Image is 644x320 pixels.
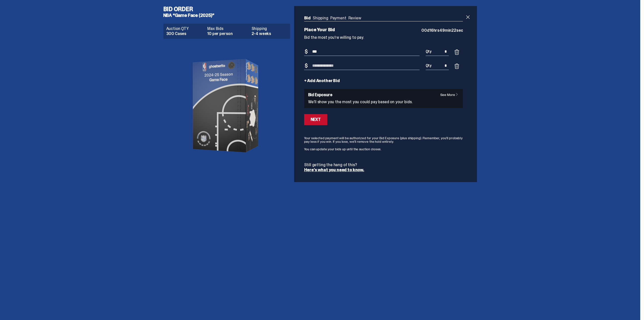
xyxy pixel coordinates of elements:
span: 16 [429,28,433,33]
span: $ [305,49,308,54]
dt: Max Bids [207,27,248,31]
span: Qty [426,64,432,67]
p: We’ll show you the most you could pay based on your bids. [308,100,459,104]
p: Place Your Bid [304,27,422,32]
h6: Bid Exposure [308,93,459,97]
dd: 2-4 weeks [252,32,287,36]
a: See More [440,93,461,96]
dd: 10 per person [207,32,248,36]
div: Next [311,118,321,122]
dd: 300 Cases [166,32,205,36]
p: Your selected payment will be authorized for your Bid Exposure (plus shipping). Remember, you’ll ... [304,136,463,143]
p: Still getting the hang of this? [304,163,463,167]
h4: Bid Order [163,6,294,12]
h5: NBA “Game Face (2025)” [163,13,294,18]
p: You can update your bids up until the auction closes. [304,147,463,151]
a: + Add Another Bid [304,79,340,83]
p: d hrs min sec [421,28,463,32]
a: Bid [304,15,311,21]
img: product image [176,43,277,169]
dt: Auction QTY [166,27,205,31]
a: Here’s what you need to know. [304,167,364,172]
span: $ [305,63,308,68]
span: 22 [451,28,456,33]
p: Bid the most you’re willing to pay. [304,35,463,40]
span: 00 [421,28,427,33]
dt: Shipping [252,27,287,31]
span: Qty [426,50,432,53]
span: 49 [439,28,445,33]
button: Next [304,114,327,125]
